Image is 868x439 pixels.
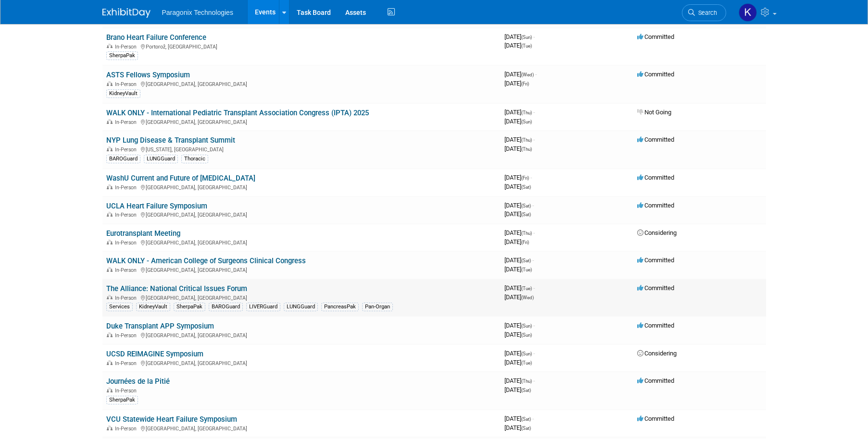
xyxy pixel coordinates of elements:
div: SherpaPak [174,303,205,311]
span: [DATE] [504,145,532,152]
div: [GEOGRAPHIC_DATA], [GEOGRAPHIC_DATA] [106,238,497,246]
div: [GEOGRAPHIC_DATA], [GEOGRAPHIC_DATA] [106,210,497,218]
div: PancreasPak [321,303,359,311]
span: - [533,229,535,236]
span: (Thu) [521,378,532,384]
a: Brano Heart Failure Conference [106,33,206,42]
img: In-Person Event [107,212,113,217]
span: Committed [637,202,674,209]
span: - [533,109,535,116]
span: [DATE] [504,136,535,143]
span: (Tue) [521,43,532,49]
img: In-Person Event [107,240,113,244]
span: In-Person [115,267,139,273]
div: BAROGuard [106,155,140,163]
span: [DATE] [504,350,535,357]
div: [GEOGRAPHIC_DATA], [GEOGRAPHIC_DATA] [106,359,497,366]
span: (Sat) [521,388,531,393]
span: - [530,174,532,181]
a: VCU Statewide Heart Failure Symposium [106,415,237,424]
span: - [532,415,534,422]
span: In-Person [115,332,139,339]
span: [DATE] [504,71,537,78]
span: [DATE] [504,377,535,384]
img: ExhibitDay [102,8,151,18]
span: In-Person [115,212,139,218]
a: Journées de la Pitié [106,377,170,386]
span: (Fri) [521,240,529,245]
span: Committed [637,136,674,143]
div: Pan-Organ [362,303,393,311]
span: Committed [637,377,674,384]
span: [DATE] [504,210,531,218]
div: LUNGGuard [284,303,318,311]
span: [DATE] [504,42,532,49]
span: [DATE] [504,322,535,329]
span: Committed [637,284,674,292]
span: (Sat) [521,258,531,263]
span: (Sat) [521,184,531,190]
div: [GEOGRAPHIC_DATA], [GEOGRAPHIC_DATA] [106,80,497,87]
span: Search [695,9,717,16]
span: - [533,136,535,143]
a: WashU Current and Future of [MEDICAL_DATA] [106,174,255,183]
span: - [532,202,534,209]
span: (Wed) [521,72,534,77]
span: - [533,350,535,357]
div: [GEOGRAPHIC_DATA], [GEOGRAPHIC_DATA] [106,266,497,273]
span: (Thu) [521,137,532,143]
span: (Tue) [521,267,532,272]
span: In-Person [115,44,139,50]
a: Eurotransplant Meeting [106,229,180,238]
div: KidneyVault [136,303,170,311]
span: Committed [637,174,674,181]
div: [GEOGRAPHIC_DATA], [GEOGRAPHIC_DATA] [106,293,497,301]
span: Committed [637,415,674,422]
span: (Wed) [521,295,534,300]
span: (Sat) [521,416,531,422]
span: Paragonix Technologies [162,9,233,16]
span: In-Person [115,146,139,153]
span: (Sun) [521,35,532,40]
div: [GEOGRAPHIC_DATA], [GEOGRAPHIC_DATA] [106,331,497,339]
span: [DATE] [504,266,532,273]
span: - [533,377,535,384]
span: (Fri) [521,81,529,86]
span: In-Person [115,81,139,87]
span: (Sun) [521,323,532,329]
img: In-Person Event [107,44,113,49]
span: (Thu) [521,110,532,115]
span: [DATE] [504,183,531,190]
img: In-Person Event [107,332,113,337]
span: In-Person [115,426,139,432]
a: Duke Transplant APP Symposium [106,322,214,330]
div: [GEOGRAPHIC_DATA], [GEOGRAPHIC_DATA] [106,183,497,191]
img: In-Person Event [107,146,113,151]
a: UCSD REIMAGINE Symposium [106,350,203,358]
span: [DATE] [504,202,534,209]
span: Considering [637,229,677,236]
div: Services [106,303,133,311]
span: [DATE] [504,293,534,301]
div: Portorož, [GEOGRAPHIC_DATA] [106,42,497,50]
span: [DATE] [504,424,531,431]
div: SherpaPak [106,51,138,60]
span: In-Person [115,295,139,301]
span: [DATE] [504,118,532,125]
img: In-Person Event [107,360,113,365]
a: NYP Lung Disease & Transplant Summit [106,136,235,145]
span: In-Person [115,184,139,191]
span: - [532,256,534,264]
span: [DATE] [504,415,534,422]
div: [GEOGRAPHIC_DATA], [GEOGRAPHIC_DATA] [106,118,497,125]
div: LIVERGuard [246,303,280,311]
span: (Sat) [521,426,531,431]
div: SherpaPak [106,396,138,404]
span: Committed [637,33,674,40]
span: (Tue) [521,360,532,366]
div: Thoracic [181,155,208,163]
img: In-Person Event [107,295,113,300]
span: - [533,322,535,329]
img: In-Person Event [107,388,113,392]
span: [DATE] [504,174,532,181]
